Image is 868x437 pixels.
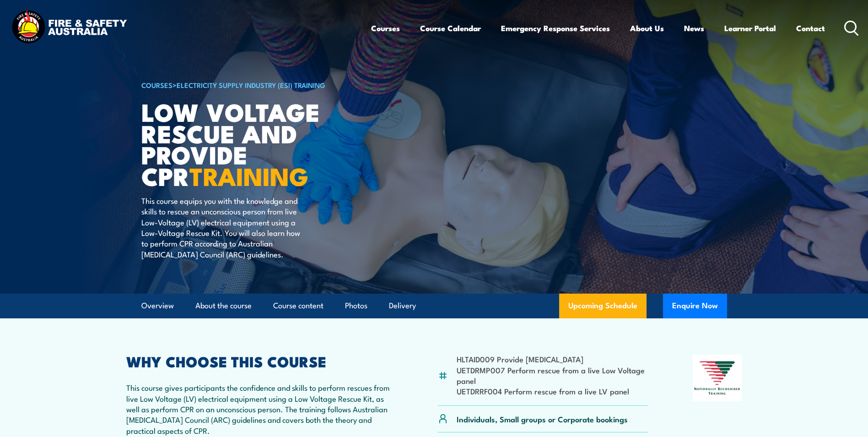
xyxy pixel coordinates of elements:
[141,79,367,90] h6: >
[559,294,647,318] a: Upcoming Schedule
[126,382,394,436] p: This course gives participants the confidence and skills to perform rescues from live Low Voltage...
[663,294,727,318] button: Enquire Now
[457,414,628,424] p: Individuals, Small groups or Corporate bookings
[693,355,742,401] img: Nationally Recognised Training logo.
[141,195,308,259] p: This course equips you with the knowledge and skills to rescue an unconscious person from live Lo...
[126,355,394,367] h2: WHY CHOOSE THIS COURSE
[457,354,648,364] li: HLTAID009 Provide [MEDICAL_DATA]
[457,365,648,386] li: UETDRMP007 Perform rescue from a live Low Voltage panel
[724,16,776,40] a: Learner Portal
[141,294,174,318] a: Overview
[630,16,664,40] a: About Us
[371,16,400,40] a: Courses
[389,294,416,318] a: Delivery
[684,16,704,40] a: News
[457,386,648,396] li: UETDRRF004 Perform rescue from a live LV panel
[177,80,325,90] a: Electricity Supply Industry (ESI) Training
[273,294,323,318] a: Course content
[345,294,367,318] a: Photos
[501,16,610,40] a: Emergency Response Services
[141,101,367,186] h1: Low Voltage Rescue and Provide CPR
[189,156,308,194] strong: TRAINING
[796,16,825,40] a: Contact
[141,80,173,90] a: COURSES
[420,16,481,40] a: Course Calendar
[195,294,252,318] a: About the course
